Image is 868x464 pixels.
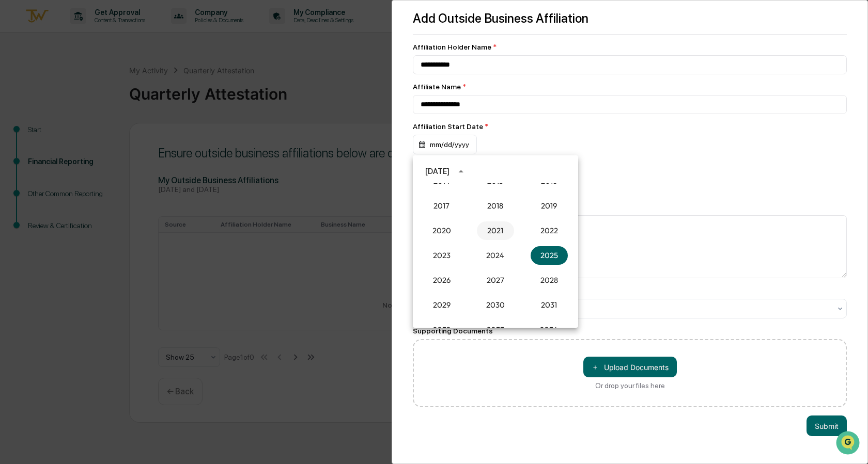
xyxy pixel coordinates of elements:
[425,166,450,177] div: [DATE]
[531,271,568,290] button: 2028
[477,221,514,240] button: 2021
[453,163,469,180] button: year view is open, switch to calendar view
[10,22,188,38] p: How can we help?
[423,296,460,314] button: 2029
[75,131,83,139] div: 🗄️
[10,151,19,159] div: 🔎
[423,221,460,240] button: 2020
[85,130,128,140] span: Attestations
[477,197,514,215] button: 2018
[423,271,460,290] button: 2026
[423,321,460,339] button: 2032
[103,175,125,183] span: Pylon
[176,82,188,94] button: Start new chat
[10,131,19,139] div: 🖐️
[6,146,69,164] a: 🔎Data Lookup
[423,246,460,265] button: 2023
[531,321,568,339] button: 2034
[73,174,125,183] a: Powered byPylon
[477,321,514,339] button: 2033
[6,126,71,145] a: 🖐️Preclearance
[477,296,514,314] button: 2030
[10,79,29,98] img: 1746055101610-c473b297-6a78-478c-a979-82029cc54cd1
[531,197,568,215] button: 2019
[35,89,131,98] div: We're available if you need us!
[477,246,514,265] button: 2024
[21,150,65,160] span: Data Lookup
[835,430,863,458] iframe: Open customer support
[477,271,514,290] button: 2027
[21,130,67,140] span: Preclearance
[531,246,568,265] button: 2025
[423,197,460,215] button: 2017
[531,296,568,314] button: 2031
[531,221,568,240] button: 2022
[71,126,132,145] a: 🗄️Attestations
[35,79,169,89] div: Start new chat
